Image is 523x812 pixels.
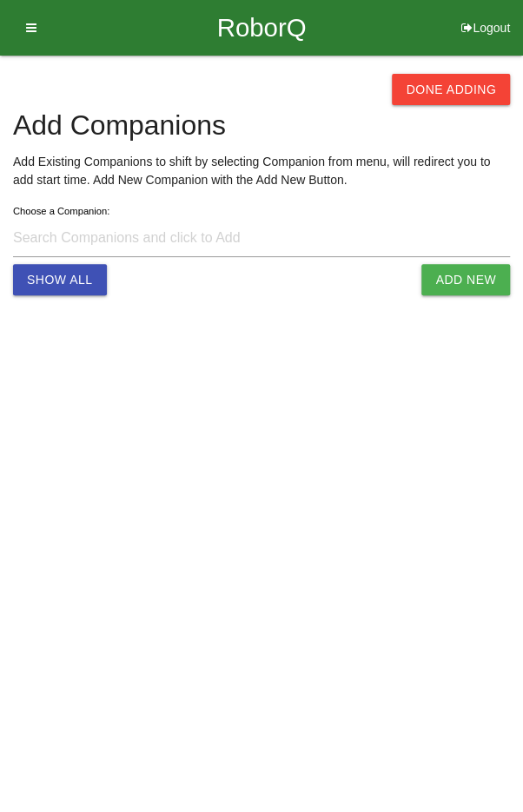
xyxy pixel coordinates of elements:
[13,110,510,141] h4: Add Companions
[13,264,107,295] button: Show All
[13,206,109,216] label: Choose a Companion:
[421,264,510,295] button: Add New
[13,220,510,257] input: Search Companions and click to Add
[392,74,510,105] button: Done Adding
[13,153,510,189] p: Add Existing Companions to shift by selecting Companion from menu, will redirect you to add start...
